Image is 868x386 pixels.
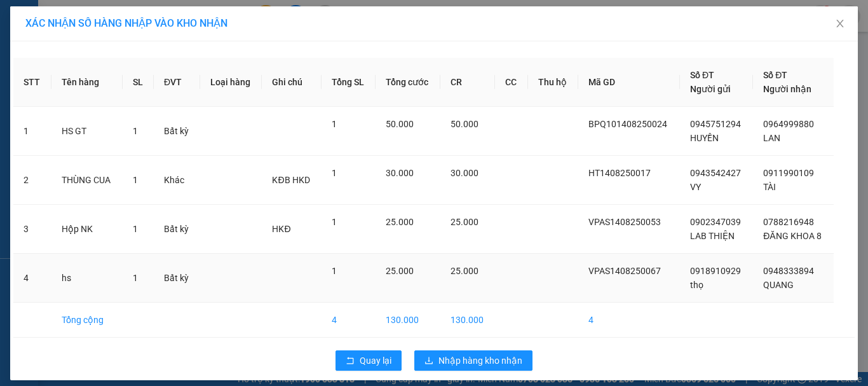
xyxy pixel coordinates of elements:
[332,266,337,276] span: 1
[4,8,61,64] img: logo
[100,38,175,54] span: 01 Võ Văn Truyện, KP.1, Phường 2
[835,18,845,29] span: close
[438,354,522,368] span: Nhập hàng kho nhận
[578,303,680,338] td: 4
[336,350,402,371] button: rollbackQuay lại
[822,6,858,42] button: Close
[13,58,51,107] th: STT
[133,126,138,136] span: 1
[272,224,290,234] span: HKĐ
[451,217,478,227] span: 25.000
[376,58,440,107] th: Tổng cước
[451,168,478,178] span: 30.000
[100,20,171,36] span: Bến xe [GEOGRAPHIC_DATA]
[262,58,322,107] th: Ghi chú
[690,84,731,94] span: Người gửi
[424,356,433,366] span: download
[588,217,661,227] span: VPAS1408250053
[332,217,337,227] span: 1
[528,58,578,107] th: Thu hộ
[332,168,337,178] span: 1
[272,175,309,185] span: KĐB HKD
[154,58,200,107] th: ĐVT
[51,107,123,156] td: HS GT
[13,107,51,156] td: 1
[376,303,440,338] td: 130.000
[34,69,156,79] span: -----------------------------------------
[451,266,478,276] span: 25.000
[763,280,794,290] span: QUANG
[51,156,123,205] td: THÙNG CUA
[154,254,200,303] td: Bất kỳ
[588,266,661,276] span: VPAS1408250067
[13,205,51,254] td: 3
[154,205,200,254] td: Bất kỳ
[386,266,414,276] span: 25.000
[578,58,680,107] th: Mã GD
[360,354,391,368] span: Quay lại
[51,205,123,254] td: Hộp NK
[763,168,814,178] span: 0911990109
[4,82,134,90] span: [PERSON_NAME]:
[386,217,414,227] span: 25.000
[690,168,741,178] span: 0943542427
[763,84,811,94] span: Người nhận
[154,156,200,205] td: Khác
[51,58,123,107] th: Tên hàng
[28,92,78,100] span: 09:30:33 [DATE]
[386,119,414,129] span: 50.000
[763,119,814,129] span: 0964999880
[64,81,134,90] span: VPBC1408250007
[451,119,478,129] span: 50.000
[690,70,714,80] span: Số ĐT
[588,168,651,178] span: HT1408250017
[123,58,154,107] th: SL
[133,273,138,283] span: 1
[690,217,741,227] span: 0902347039
[763,217,814,227] span: 0788216948
[414,350,532,371] button: downloadNhập hàng kho nhận
[440,58,495,107] th: CR
[322,303,376,338] td: 4
[322,58,376,107] th: Tổng SL
[440,303,495,338] td: 130.000
[763,70,787,80] span: Số ĐT
[133,224,138,234] span: 1
[690,280,703,290] span: thọ
[200,58,262,107] th: Loại hàng
[13,254,51,303] td: 4
[133,175,138,185] span: 1
[332,119,337,129] span: 1
[13,156,51,205] td: 2
[386,168,414,178] span: 30.000
[4,92,78,100] span: In ngày:
[690,119,741,129] span: 0945751294
[25,17,227,29] span: XÁC NHẬN SỐ HÀNG NHẬP VÀO KHO NHẬN
[690,231,735,241] span: LAB THIỆN
[763,266,814,276] span: 0948333894
[690,133,719,143] span: HUYỀN
[100,7,174,18] strong: ĐỒNG PHƯỚC
[763,133,780,143] span: LAN
[763,182,776,192] span: TÀI
[495,58,527,107] th: CC
[154,107,200,156] td: Bất kỳ
[690,266,741,276] span: 0918910929
[51,303,123,338] td: Tổng cộng
[100,57,156,64] span: Hotline: 19001152
[763,231,821,241] span: ĐĂNG KHOA 8
[346,356,355,366] span: rollback
[588,119,667,129] span: BPQ101408250024
[51,254,123,303] td: hs
[690,182,701,192] span: VY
